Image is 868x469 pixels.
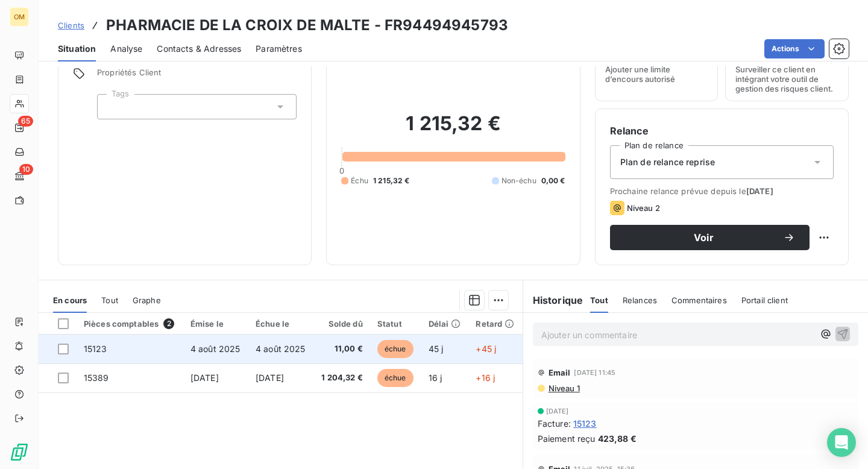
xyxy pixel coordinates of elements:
span: 1 204,32 € [321,372,363,384]
span: 0,00 € [541,175,565,186]
span: Propriétés Client [97,68,297,84]
span: 4 août 2025 [190,344,241,354]
span: 15389 [84,373,109,383]
span: Relances [623,295,657,305]
span: Graphe [133,295,161,305]
span: 4 août 2025 [256,344,306,354]
span: Voir [624,233,783,242]
div: Échue le [256,319,306,329]
span: Surveiller ce client en intégrant votre outil de gestion des risques client. [735,65,838,93]
span: Portail client [741,295,788,305]
h2: 1 215,32 € [341,112,565,148]
span: [DATE] [546,408,569,415]
span: Niveau 2 [627,203,660,213]
input: Ajouter une valeur [107,101,117,112]
span: +16 j [476,373,495,383]
div: Délai [429,319,462,329]
span: Situation [58,43,96,55]
span: 423,88 € [598,432,637,445]
span: En cours [53,295,87,305]
span: 11,00 € [321,343,363,355]
span: Clients [58,20,84,30]
span: 45 j [429,344,444,354]
h6: Relance [610,124,834,138]
button: Voir [610,225,810,250]
span: 0 [339,166,344,175]
span: Tout [590,295,608,305]
span: Email [549,368,571,377]
span: 10 [19,164,33,175]
span: 1 215,32 € [373,175,410,186]
span: 65 [18,116,33,127]
span: +45 j [476,344,496,354]
div: OM [10,7,29,27]
h3: PHARMACIE DE LA CROIX DE MALTE - FR94494945793 [106,14,508,36]
span: Analyse [110,43,142,55]
img: Logo LeanPay [10,442,29,462]
span: 15123 [573,417,597,430]
span: 16 j [429,373,442,383]
span: 15123 [84,344,107,354]
span: Paramètres [256,43,302,55]
div: Open Intercom Messenger [827,428,856,457]
span: [DATE] [746,186,773,196]
a: Clients [58,19,84,31]
span: 2 [163,318,174,329]
span: Tout [101,295,118,305]
div: Solde dû [321,319,363,329]
div: Pièces comptables [84,318,176,329]
span: Plan de relance reprise [620,156,715,168]
span: Contacts & Adresses [157,43,241,55]
span: Facture : [538,417,571,430]
span: Ajouter une limite d’encours autorisé [605,65,708,84]
button: Actions [764,39,825,58]
div: Statut [377,319,414,329]
span: [DATE] [256,373,284,383]
span: Prochaine relance prévue depuis le [610,186,834,196]
span: Non-échu [502,175,536,186]
span: [DATE] 11:45 [574,369,615,376]
span: échue [377,340,414,358]
div: Émise le [190,319,241,329]
span: Niveau 1 [547,383,580,393]
div: Retard [476,319,515,329]
span: Paiement reçu [538,432,596,445]
span: Commentaires [671,295,727,305]
span: [DATE] [190,373,219,383]
span: échue [377,369,414,387]
span: Échu [351,175,368,186]
h6: Historique [523,293,583,307]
